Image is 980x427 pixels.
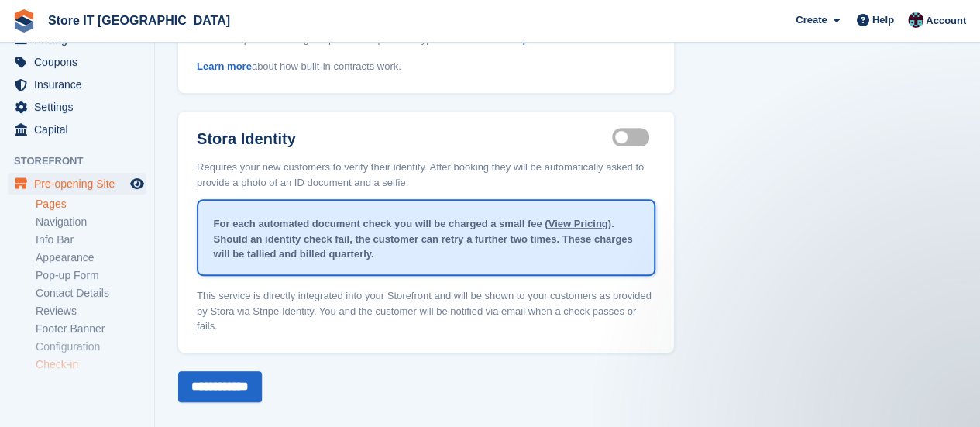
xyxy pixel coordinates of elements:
[14,153,154,169] span: Storefront
[197,150,655,190] p: Requires your new customers to verify their identity. After booking they will be automatically as...
[8,119,146,140] a: menu
[36,197,146,212] a: Pages
[42,8,236,33] a: Store IT [GEOGRAPHIC_DATA]
[34,74,127,95] span: Insurance
[197,130,612,148] label: Stora Identity
[36,232,146,247] a: Info Bar
[36,339,146,354] a: Configuration
[8,173,146,195] a: menu
[34,96,127,118] span: Settings
[8,74,146,95] a: menu
[128,174,146,193] a: Preview store
[36,304,146,319] a: Reviews
[908,12,923,28] img: James Campbell Adamson
[796,12,827,28] span: Create
[198,204,654,274] div: For each automated document check you will be charged a small fee ( ). Should an identity check f...
[8,51,146,73] a: menu
[36,215,146,229] a: Navigation
[548,218,608,229] a: View Pricing
[872,12,894,28] span: Help
[926,13,966,29] span: Account
[12,9,36,33] img: stora-icon-8386f47178a22dfd0bd8f6a31ec36ba5ce8667c1dd55bd0f319d3a0aa187defe.svg
[612,136,655,139] label: Identity proof enabled
[34,119,127,140] span: Capital
[34,51,127,73] span: Coupons
[36,268,146,283] a: Pop-up Form
[460,33,552,45] a: Contract templates
[36,357,146,372] a: Check-in
[197,60,252,72] a: Learn more
[36,250,146,265] a: Appearance
[36,286,146,301] a: Contact Details
[34,173,127,195] span: Pre-opening Site
[36,322,146,336] a: Footer Banner
[8,96,146,118] a: menu
[197,50,655,74] p: about how built-in contracts work.
[197,279,655,334] p: This service is directly integrated into your Storefront and will be shown to your customers as p...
